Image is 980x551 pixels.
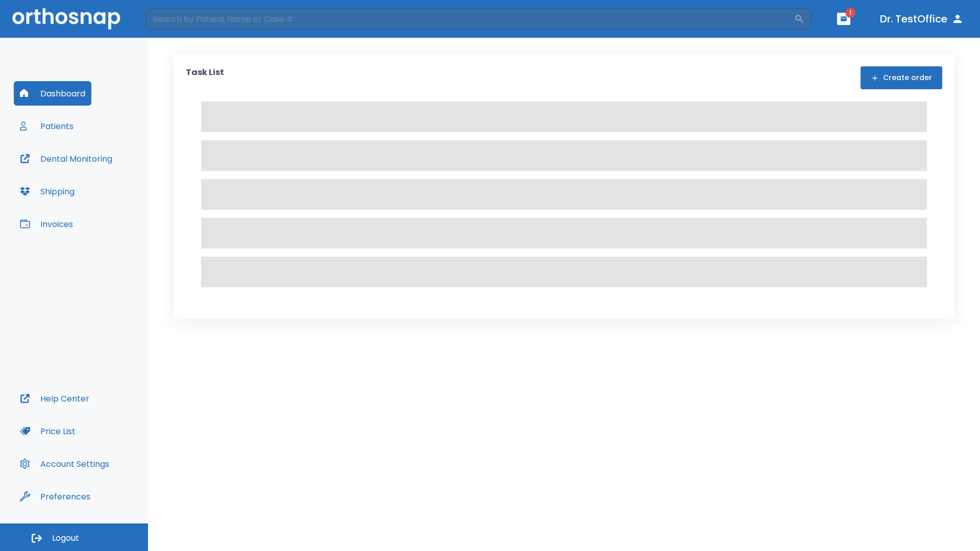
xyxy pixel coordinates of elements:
span: Logout [52,533,79,544]
button: Price List [14,419,82,443]
img: Orthosnap [12,8,120,29]
button: Dr. TestOffice [876,10,968,28]
p: Task List [186,66,224,89]
button: Patients [14,114,80,138]
input: Search by Patient Name or Case # [146,9,794,29]
button: Dental Monitoring [14,146,118,171]
button: Create order [861,66,942,89]
button: Dashboard [14,81,91,106]
span: 1 [845,8,855,18]
button: Shipping [14,179,81,204]
button: Invoices [14,212,79,236]
button: Account Settings [14,452,115,476]
button: Help Center [14,386,95,411]
button: Preferences [14,484,96,509]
